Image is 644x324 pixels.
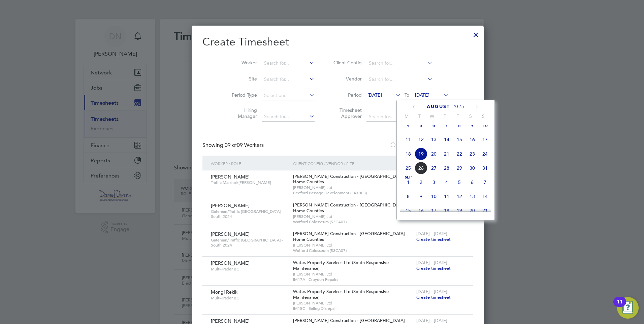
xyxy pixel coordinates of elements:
[427,190,440,203] span: 10
[440,148,453,160] span: 21
[293,190,413,196] span: Bedford Passage Development (54X003)
[293,214,413,219] span: [PERSON_NAME] Ltd
[416,236,451,242] span: Create timesheet
[227,92,257,98] label: Period Type
[453,190,466,203] span: 12
[211,295,288,301] span: Multi-Trader BC
[293,248,413,253] span: Watford Colosseum (53CA07)
[617,297,639,319] button: Open Resource Center, 11 new notifications
[427,204,440,217] span: 17
[466,176,479,189] span: 6
[464,113,477,119] span: S
[415,119,427,132] span: 5
[402,91,411,99] span: To
[293,260,389,271] span: Wates Property Services Ltd (South Responsive Maintenance)
[416,260,447,265] span: [DATE] - [DATE]
[202,142,265,149] div: Showing
[225,142,264,149] span: 09 Workers
[293,173,405,185] span: [PERSON_NAME] Construction - [GEOGRAPHIC_DATA] Home Counties
[402,204,415,217] span: 15
[453,133,466,146] span: 15
[466,190,479,203] span: 13
[440,133,453,146] span: 14
[390,142,458,149] label: Hide created timesheets
[479,204,491,217] span: 21
[416,231,447,236] span: [DATE] - [DATE]
[293,277,413,282] span: IM17A - Croydon Repairs
[227,60,257,66] label: Worker
[402,119,415,132] span: 4
[416,289,447,294] span: [DATE] - [DATE]
[415,162,427,174] span: 26
[440,176,453,189] span: 4
[366,112,433,122] input: Search for...
[479,148,491,160] span: 24
[293,300,413,306] span: [PERSON_NAME] Ltd
[202,35,473,49] h2: Create Timesheet
[426,113,439,119] span: W
[453,176,466,189] span: 5
[617,302,623,311] div: 11
[415,133,427,146] span: 12
[366,59,433,68] input: Search for...
[440,162,453,174] span: 28
[331,107,362,119] label: Timesheet Approver
[427,176,440,189] span: 3
[402,190,415,203] span: 8
[211,260,250,266] span: [PERSON_NAME]
[225,142,237,149] span: 09 of
[427,148,440,160] span: 20
[415,92,429,98] span: [DATE]
[415,176,427,189] span: 2
[479,133,491,146] span: 17
[211,180,288,185] span: Traffic Marshal/[PERSON_NAME]
[262,91,315,100] input: Select one
[402,162,415,174] span: 25
[331,92,362,98] label: Period
[427,133,440,146] span: 13
[416,265,451,271] span: Create timesheet
[211,266,288,272] span: Multi-Trader BC
[291,156,415,171] div: Client Config / Vendor / Site
[293,242,413,248] span: [PERSON_NAME] Ltd
[366,75,433,84] input: Search for...
[415,190,427,203] span: 9
[211,231,250,237] span: [PERSON_NAME]
[262,112,315,122] input: Search for...
[227,76,257,82] label: Site
[293,185,413,190] span: [PERSON_NAME] Ltd
[209,156,291,171] div: Worker / Role
[293,289,389,300] span: Wates Property Services Ltd (South Responsive Maintenance)
[402,176,415,189] span: 1
[400,113,413,119] span: M
[331,60,362,66] label: Client Config
[293,219,413,225] span: Watford Colosseum (53CA07)
[211,237,288,248] span: Gateman/Traffic [GEOGRAPHIC_DATA] - South 2024
[477,113,490,119] span: S
[415,204,427,217] span: 16
[479,119,491,132] span: 10
[293,306,413,311] span: IM15C - Ealing Disrepair
[416,294,451,300] span: Create timesheet
[402,133,415,146] span: 11
[293,231,405,242] span: [PERSON_NAME] Construction - [GEOGRAPHIC_DATA] Home Counties
[466,204,479,217] span: 20
[440,190,453,203] span: 11
[331,76,362,82] label: Vendor
[427,119,440,132] span: 6
[452,104,464,109] span: 2025
[479,162,491,174] span: 31
[227,107,257,119] label: Hiring Manager
[367,92,382,98] span: [DATE]
[211,318,250,324] span: [PERSON_NAME]
[211,209,288,219] span: Gateman/Traffic [GEOGRAPHIC_DATA] - South 2024
[439,113,451,119] span: T
[427,162,440,174] span: 27
[262,59,315,68] input: Search for...
[293,271,413,277] span: [PERSON_NAME] Ltd
[466,119,479,132] span: 9
[413,113,426,119] span: T
[211,174,250,180] span: [PERSON_NAME]
[427,104,450,109] span: August
[451,113,464,119] span: F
